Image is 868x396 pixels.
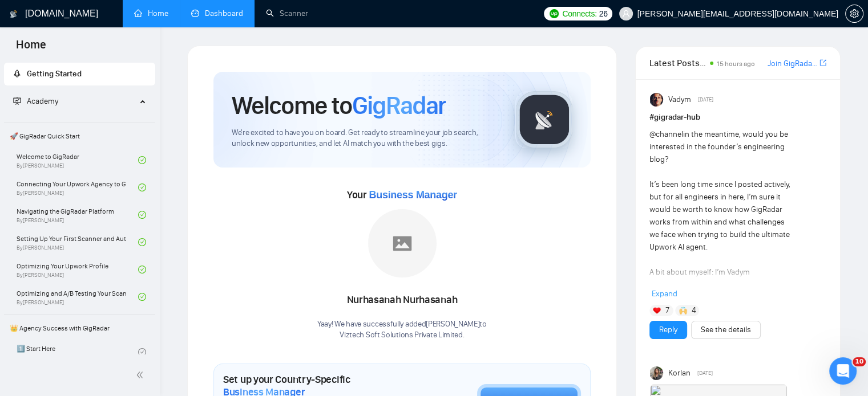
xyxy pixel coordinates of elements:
span: rocket [13,70,21,77]
span: Home [7,36,55,60]
a: Setting Up Your First Scanner and Auto-BidderBy[PERSON_NAME] [17,230,138,255]
span: check-circle [138,293,146,301]
div: Nurhasanah Nurhasanah [317,291,487,310]
span: Academy [27,96,58,106]
span: 15 hours ago [717,60,755,68]
span: Latest Posts from the GigRadar Community [649,56,706,70]
span: check-circle [138,211,146,219]
button: See the details [691,321,761,339]
a: See the details [701,324,751,336]
span: Getting Started [27,69,82,79]
span: check-circle [138,183,146,191]
h1: Welcome to [232,90,446,121]
span: Business Manager [369,189,457,201]
li: Getting Started [4,63,155,85]
span: 4 [691,305,696,316]
span: fund-projection-screen [13,97,21,105]
iframe: Intercom live chat [829,357,857,385]
a: Join GigRadar Slack Community [768,58,817,70]
span: export [819,58,826,67]
span: user [622,10,630,18]
a: export [819,58,826,68]
button: Reply [649,321,687,339]
span: Connects: [562,7,596,20]
span: 👑 Agency Success with GigRadar [5,317,154,340]
a: Optimizing and A/B Testing Your Scanner for Better ResultsBy[PERSON_NAME] [17,284,138,309]
span: @channel [649,129,683,139]
span: Your [347,189,457,201]
span: [DATE] [697,368,713,378]
img: upwork-logo.png [550,9,559,18]
img: logo [10,5,18,23]
span: 26 [599,7,608,20]
button: setting [845,5,863,23]
a: setting [845,9,863,18]
span: Expand [652,289,677,299]
span: check-circle [138,156,146,164]
span: We're excited to have you on board. Get ready to streamline your job search, unlock new opportuni... [232,128,497,149]
p: Viztech Soft Solutions Private Limited . [317,330,487,341]
span: GigRadar [352,90,446,121]
span: [DATE] [698,95,713,105]
span: double-left [136,369,147,381]
img: Korlan [650,366,664,380]
h1: # gigradar-hub [649,111,826,124]
span: check-circle [138,238,146,246]
span: 🚀 GigRadar Quick Start [5,125,154,148]
a: dashboardDashboard [191,9,243,18]
span: 7 [665,305,669,316]
a: Welcome to GigRadarBy[PERSON_NAME] [17,148,138,173]
span: check-circle [138,266,146,273]
img: 🙌 [679,307,687,315]
a: searchScanner [266,9,308,18]
img: ❤️ [653,307,661,315]
img: placeholder.png [368,209,437,277]
div: Yaay! We have successfully added [PERSON_NAME] to [317,319,487,341]
a: Connecting Your Upwork Agency to GigRadarBy[PERSON_NAME] [17,175,138,200]
span: 10 [853,357,866,366]
img: gigradar-logo.png [516,91,573,148]
span: check-circle [138,348,146,356]
a: homeHome [134,9,168,18]
a: Reply [659,324,677,336]
a: Navigating the GigRadar PlatformBy[PERSON_NAME] [17,202,138,227]
span: Korlan [668,367,690,379]
a: Optimizing Your Upwork ProfileBy[PERSON_NAME] [17,257,138,282]
span: Academy [13,96,58,106]
img: Vadym [650,93,664,107]
span: setting [846,9,863,18]
a: 1️⃣ Start Here [17,340,138,365]
span: Vadym [668,93,691,106]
